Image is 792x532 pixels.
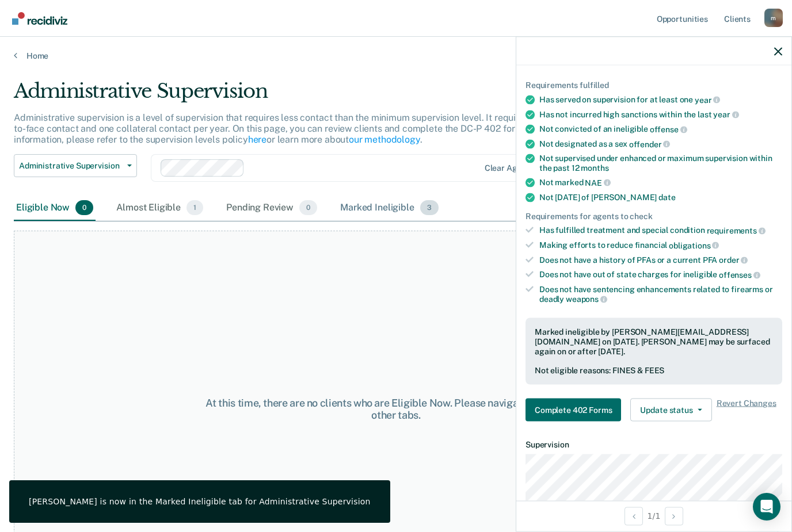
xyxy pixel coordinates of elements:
a: here [248,134,266,145]
div: m [764,9,783,27]
button: Complete 402 Forms [526,399,621,422]
dt: Supervision [526,440,782,450]
span: obligations [669,240,719,250]
span: weapons [566,294,607,304]
div: Does not have out of state charges for ineligible [539,270,782,280]
span: 0 [299,200,317,215]
span: Administrative Supervision [19,161,123,171]
div: Not convicted of an ineligible [539,124,782,135]
div: Marked Ineligible [338,196,441,221]
div: Making efforts to reduce financial [539,240,782,251]
div: Clear agents [485,163,534,173]
div: Almost Eligible [114,196,205,221]
span: NAE [585,178,610,187]
div: Does not have sentencing enhancements related to firearms or deadly [539,284,782,304]
div: Not marked [539,178,782,188]
div: Has fulfilled treatment and special condition [539,225,782,236]
div: Not designated as a sex [539,139,782,149]
div: Not eligible reasons: FINES & FEES [535,366,773,376]
span: year [695,95,720,104]
span: months [581,163,608,173]
div: Not [DATE] of [PERSON_NAME] [539,192,782,202]
div: Pending Review [224,196,319,221]
a: Home [14,51,778,61]
div: Requirements fulfilled [526,81,782,90]
p: Administrative supervision is a level of supervision that requires less contact than the minimum ... [14,112,604,145]
button: Update status [630,399,711,422]
span: year [713,110,738,119]
span: offender [629,139,671,148]
img: Recidiviz [12,12,67,25]
div: Has not incurred high sanctions within the last [539,109,782,120]
button: Next Opportunity [665,507,683,525]
span: 3 [420,200,439,215]
div: Requirements for agents to check [526,211,782,221]
a: our methodology [349,134,420,145]
span: requirements [707,226,766,235]
div: Marked ineligible by [PERSON_NAME][EMAIL_ADDRESS][DOMAIN_NAME] on [DATE]. [PERSON_NAME] may be su... [535,327,773,356]
div: Not supervised under enhanced or maximum supervision within the past 12 [539,154,782,173]
a: Navigate to form link [526,399,626,422]
div: At this time, there are no clients who are Eligible Now. Please navigate to one of the other tabs. [205,397,587,422]
div: Open Intercom Messenger [753,493,780,520]
span: date [658,192,675,201]
div: Eligible Now [14,196,96,221]
span: 0 [75,200,93,215]
div: Does not have a history of PFAs or a current PFA order [539,255,782,265]
button: Profile dropdown button [764,9,783,27]
span: offense [650,125,687,134]
div: Has served on supervision for at least one [539,95,782,105]
div: 1 / 1 [516,500,791,531]
span: offenses [719,270,760,280]
div: Administrative Supervision [14,79,608,112]
span: 1 [186,200,203,215]
span: Revert Changes [717,399,776,422]
div: [PERSON_NAME] is now in the Marked Ineligible tab for Administrative Supervision [29,496,371,507]
button: Previous Opportunity [625,507,643,525]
